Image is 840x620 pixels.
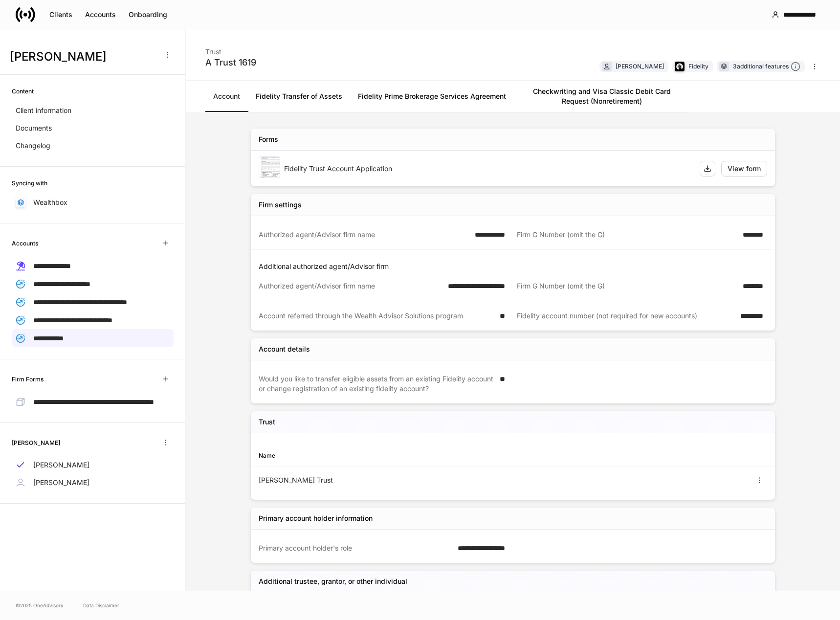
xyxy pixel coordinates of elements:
[259,543,452,553] div: Primary account holder's role
[259,576,407,586] h5: Additional trustee, grantor, or other individual
[259,281,442,291] div: Authorized agent/Advisor firm name
[721,161,767,177] button: View form
[517,281,737,291] div: Firm G Number (omit the G)
[83,601,119,609] a: Data Disclaimer
[16,123,52,133] p: Documents
[79,7,122,22] button: Accounts
[205,41,256,57] div: Trust
[12,239,38,248] h6: Accounts
[259,374,494,394] div: Would you like to transfer eligible assets from an existing Fidelity account or change registrati...
[616,62,664,71] div: [PERSON_NAME]
[350,81,514,112] a: Fidelity Prime Brokerage Services Agreement
[12,87,34,96] h6: Content
[728,164,761,174] div: View form
[688,62,708,71] div: Fidelity
[12,178,47,188] h6: Syncing with
[259,513,373,523] div: Primary account holder information
[10,49,156,65] h3: [PERSON_NAME]
[259,475,513,485] div: [PERSON_NAME] Trust
[259,311,494,321] div: Account referred through the Wealth Advisor Solutions program
[259,230,469,240] div: Authorized agent/Advisor firm name
[12,119,174,137] a: Documents
[248,81,350,112] a: Fidelity Transfer of Assets
[259,200,302,210] div: Firm settings
[122,7,174,22] button: Onboarding
[16,141,50,151] p: Changelog
[12,102,174,119] a: Client information
[129,10,167,20] div: Onboarding
[16,106,71,115] p: Client information
[12,137,174,155] a: Changelog
[49,10,72,20] div: Clients
[33,460,89,470] p: [PERSON_NAME]
[33,478,89,487] p: [PERSON_NAME]
[12,438,60,447] h6: [PERSON_NAME]
[284,164,692,174] div: Fidelity Trust Account Application
[205,81,248,112] a: Account
[517,311,734,321] div: Fidelity account number (not required for new accounts)
[33,198,67,207] p: Wealthbox
[85,10,116,20] div: Accounts
[16,601,64,609] span: © 2025 OneAdvisory
[517,230,737,240] div: Firm G Number (omit the G)
[259,344,310,354] div: Account details
[12,194,174,211] a: Wealthbox
[12,375,44,384] h6: Firm Forms
[259,134,278,144] div: Forms
[514,81,690,112] a: Checkwriting and Visa Classic Debit Card Request (Nonretirement)
[12,474,174,491] a: [PERSON_NAME]
[259,417,275,427] h5: Trust
[12,456,174,474] a: [PERSON_NAME]
[733,62,800,72] div: 3 additional features
[205,57,256,68] div: A Trust 1619
[259,262,771,271] p: Additional authorized agent/Advisor firm
[259,451,513,460] div: Name
[43,7,79,22] button: Clients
